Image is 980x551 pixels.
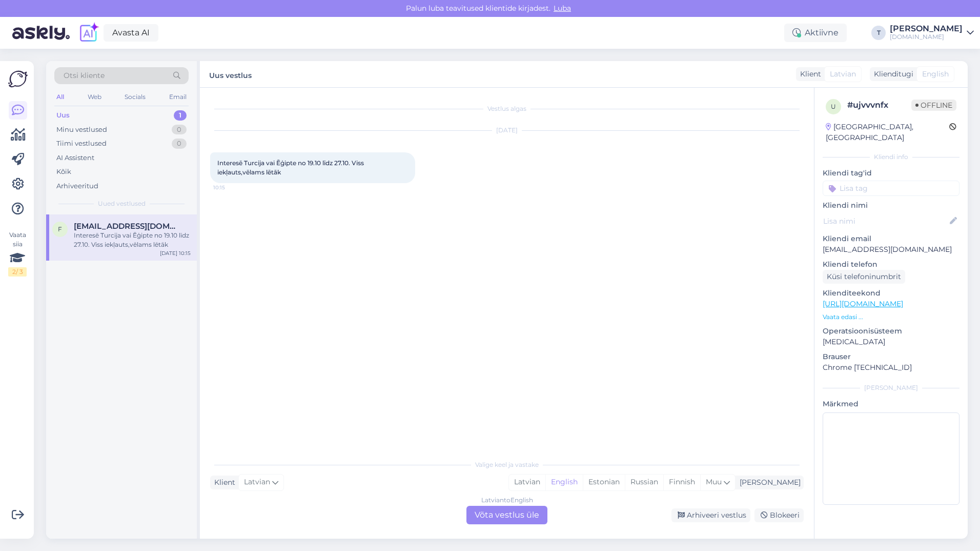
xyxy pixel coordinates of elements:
[56,110,70,121] div: Uus
[122,90,148,104] div: Socials
[74,222,180,231] span: frembergsmartins@gmail.com
[736,477,801,488] div: [PERSON_NAME]
[244,477,270,488] span: Latvian
[823,383,959,392] div: [PERSON_NAME]
[823,233,959,244] p: Kliendi email
[74,231,191,249] div: Interesē Turcija vai Ēģipte no 19.10 līdz 27.10. Viss iekļauts,vēlams lētāk
[871,26,886,40] div: T
[98,199,146,208] span: Uued vestlused
[823,351,959,362] p: Brauser
[56,125,107,135] div: Minu vestlused
[78,22,99,44] img: explore-ai
[890,25,963,33] div: [PERSON_NAME]
[56,153,94,163] div: AI Assistent
[210,104,804,113] div: Vestlus algas
[796,69,821,80] div: Klient
[823,181,959,196] input: Lisa tag
[217,159,365,176] span: Interesē Turcija vai Ēģipte no 19.10 līdz 27.10. Viss iekļauts,vēlams lētāk
[784,24,847,42] div: Aktiivne
[823,270,905,284] div: Küsi telefoninumbrit
[823,337,959,347] p: [MEDICAL_DATA]
[8,230,27,277] div: Vaata siia
[826,122,949,143] div: [GEOGRAPHIC_DATA], [GEOGRAPHIC_DATA]
[890,25,974,41] a: [PERSON_NAME][DOMAIN_NAME]
[466,506,547,524] div: Võta vestlus üle
[545,475,583,490] div: English
[56,167,71,177] div: Kõik
[172,139,187,149] div: 0
[922,69,949,80] span: English
[823,299,903,308] a: [URL][DOMAIN_NAME]
[831,103,836,110] span: u
[8,69,28,89] img: Askly Logo
[823,200,959,211] p: Kliendi nimi
[823,244,959,255] p: [EMAIL_ADDRESS][DOMAIN_NAME]
[823,326,959,337] p: Operatsioonisüsteem
[172,125,187,135] div: 0
[210,460,804,469] div: Valige keel ja vastake
[550,4,574,13] span: Luba
[56,181,98,191] div: Arhiveeritud
[823,399,959,409] p: Märkmed
[213,184,252,191] span: 10:15
[823,288,959,299] p: Klienditeekond
[847,99,911,111] div: # ujvvvnfx
[830,69,856,80] span: Latvian
[56,139,107,149] div: Tiimi vestlused
[754,508,804,522] div: Blokeeri
[64,70,105,81] span: Otsi kliente
[54,90,66,104] div: All
[481,496,533,505] div: Latvian to English
[671,508,750,522] div: Arhiveeri vestlus
[8,267,27,277] div: 2 / 3
[86,90,104,104] div: Web
[823,362,959,373] p: Chrome [TECHNICAL_ID]
[663,475,700,490] div: Finnish
[209,67,252,81] label: Uus vestlus
[509,475,545,490] div: Latvian
[160,249,191,257] div: [DATE] 10:15
[210,126,804,135] div: [DATE]
[823,215,948,227] input: Lisa nimi
[823,259,959,270] p: Kliendi telefon
[174,110,187,121] div: 1
[167,90,189,104] div: Email
[823,312,959,322] p: Vaata edasi ...
[583,475,625,490] div: Estonian
[104,24,158,42] a: Avasta AI
[823,168,959,179] p: Kliendi tag'id
[58,225,62,233] span: f
[870,69,913,80] div: Klienditugi
[625,475,663,490] div: Russian
[210,477,235,488] div: Klient
[706,477,722,486] span: Muu
[823,152,959,162] div: Kliendi info
[890,33,963,41] div: [DOMAIN_NAME]
[911,100,956,111] span: Offline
